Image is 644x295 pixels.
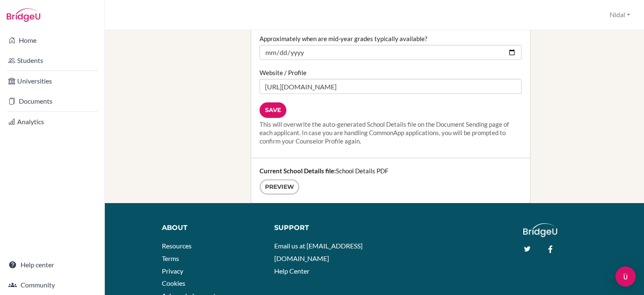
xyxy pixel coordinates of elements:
a: Universities [2,73,103,89]
a: Preview [260,179,299,195]
a: Help Center [274,267,309,275]
div: Support [274,223,368,233]
a: Help center [2,256,103,273]
a: Community [2,277,103,293]
label: Website / Profile [260,68,306,77]
button: Nidal [606,7,634,23]
div: Open Intercom Messenger [615,266,636,287]
a: Resources [162,242,192,250]
a: Documents [2,93,103,110]
div: About [162,223,262,233]
a: Terms [162,254,179,262]
div: This will overwrite the auto-generated School Details file on the Document Sending page of each a... [260,120,522,145]
a: Cookies [162,279,185,287]
a: Analytics [2,113,103,130]
div: School Details PDF [251,158,530,203]
strong: Current School Details file: [260,167,336,175]
a: Students [2,52,103,69]
a: Email us at [EMAIL_ADDRESS][DOMAIN_NAME] [274,242,363,262]
input: Save [260,102,286,118]
a: Privacy [162,267,183,275]
label: Approximately when are mid-year grades typically available? [260,34,427,43]
a: Home [2,32,103,49]
img: logo_white@2x-f4f0deed5e89b7ecb1c2cc34c3e3d731f90f0f143d5ea2071677605dd97b5244.png [523,223,557,237]
img: Bridge-U [7,8,40,22]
